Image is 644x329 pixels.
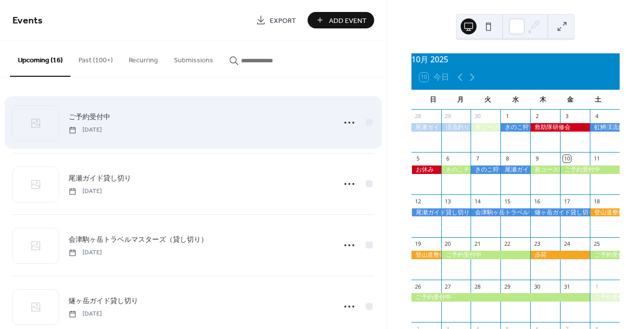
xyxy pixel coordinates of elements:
div: ご予約受付中 [441,251,531,259]
div: 16 [533,197,541,205]
div: 10月 2025 [411,53,620,65]
span: 会津駒ヶ岳トラベルマスターズ（貸し切り） [69,235,208,245]
div: 25 [593,240,600,248]
div: 7 [474,155,481,163]
div: 31 [563,283,570,290]
div: 17 [563,197,570,205]
div: 6 [444,155,452,163]
div: 2 [533,113,541,120]
div: 29 [444,113,452,120]
span: ご予約受付中 [69,112,110,123]
div: 尾瀬ガイド貸し切り [500,165,530,174]
div: 30 [533,283,541,290]
div: 5 [414,155,422,163]
div: ご予約受付中 [560,165,620,174]
div: きのこ狩りツアー開催決定（リピーター様限定、残り１席） [500,123,530,132]
div: 4 [593,113,600,120]
div: 23 [533,240,541,248]
div: 13 [444,197,452,205]
div: 1 [593,283,600,290]
div: 土 [584,90,612,110]
a: Export [248,12,304,28]
div: 8 [503,155,511,163]
div: きのこ狩りツアー開催決定（空きあり） [471,165,500,174]
div: 24 [563,240,570,248]
div: 尾瀬ガイド貸し切り [411,208,471,217]
div: 11 [593,155,600,163]
div: 19 [414,240,422,248]
div: 22 [503,240,511,248]
button: Add Event [308,12,374,28]
div: 火 [474,90,501,110]
div: 月 [447,90,474,110]
button: Upcoming (16) [10,40,71,77]
span: [DATE] [69,248,102,257]
span: [DATE] [69,187,102,196]
div: 30 [474,113,481,120]
div: 虹鱒渓流釣りツアー開催決定（空き有り） [590,123,620,132]
button: Recurring [121,40,166,76]
div: 15 [503,197,511,205]
div: 26 [414,283,422,290]
div: 新コース開拓 [471,123,500,132]
div: 会津駒ヶ岳トラベルマスターズ（貸し切り） [471,208,530,217]
span: [DATE] [69,310,102,319]
div: 登山道整備 [590,208,620,217]
div: 28 [474,283,481,290]
span: Export [270,15,296,26]
div: 10 [563,155,570,163]
span: 尾瀬ガイド貸し切り [69,173,131,184]
span: 燧ヶ岳ガイド貸し切り [69,296,138,307]
div: 27 [444,283,452,290]
div: ご予約受付中 [411,293,590,302]
div: ご予約受付中 [590,293,620,302]
div: 1 [503,113,511,120]
div: 金 [557,90,584,110]
button: Past (100+) [71,40,121,76]
div: 木 [529,90,557,110]
div: 12 [414,197,422,205]
div: 21 [474,240,481,248]
div: 水 [502,90,529,110]
div: 燧ヶ岳ガイド貸し切り [530,208,590,217]
a: 燧ヶ岳ガイド貸し切り [69,295,138,307]
div: 救助隊研修会 [530,123,590,132]
div: きのこチェック [441,165,471,174]
div: 28 [414,113,422,120]
div: ご予約受付中 [590,251,620,259]
div: 尾瀬ガイド貸し切り [411,123,441,132]
span: Events [12,11,43,30]
div: 日 [419,90,447,110]
div: 登山道整備 [411,251,441,259]
div: 9 [533,155,541,163]
a: 尾瀬ガイド貸し切り [69,172,131,184]
button: Submissions [166,40,221,76]
div: 3 [563,113,570,120]
div: 18 [593,197,600,205]
div: 渓流釣りツアー開催決定（残り1席、福島県予定） [441,123,471,132]
div: お休み [411,165,441,174]
span: Add Event [329,15,367,26]
span: [DATE] [69,126,102,135]
div: 歩荷 [530,251,590,259]
a: ご予約受付中 [69,111,110,123]
div: 14 [474,197,481,205]
a: 会津駒ヶ岳トラベルマスターズ（貸し切り） [69,234,208,245]
div: 新コース開拓 [530,165,560,174]
div: 20 [444,240,452,248]
div: 29 [503,283,511,290]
